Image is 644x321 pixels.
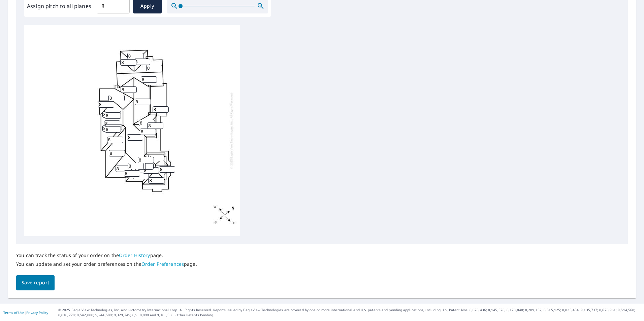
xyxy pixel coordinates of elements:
[26,310,48,315] a: Privacy Policy
[58,308,641,318] p: © 2025 Eagle View Technologies, Inc. and Pictometry International Corp. All Rights Reserved. Repo...
[138,2,156,10] span: Apply
[16,252,197,258] p: You can track the status of your order on the page.
[141,261,184,267] a: Order Preferences
[119,252,150,258] a: Order History
[3,310,24,315] a: Terms of Use
[22,279,49,287] span: Save report
[16,275,55,290] button: Save report
[27,2,91,10] label: Assign pitch to all planes
[16,261,197,267] p: You can update and set your order preferences on the page.
[3,311,48,315] p: |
